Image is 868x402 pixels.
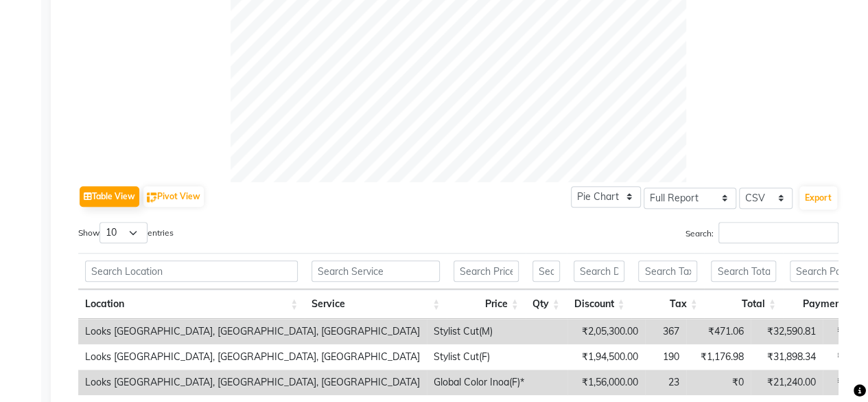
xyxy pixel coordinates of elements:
[645,370,686,395] td: 23
[427,319,567,344] td: Stylist Cut(M)
[685,222,838,243] label: Search:
[751,370,823,395] td: ₹21,240.00
[147,192,157,203] img: pivot.png
[143,186,204,207] button: Pivot View
[85,260,298,282] input: Search Location
[305,289,447,319] th: Service: activate to sort column ascending
[574,260,625,282] input: Search Discount
[78,319,427,344] td: Looks [GEOGRAPHIC_DATA], [GEOGRAPHIC_DATA], [GEOGRAPHIC_DATA]
[567,289,632,319] th: Discount: activate to sort column ascending
[631,289,704,319] th: Tax: activate to sort column ascending
[686,370,751,395] td: ₹0
[78,289,305,319] th: Location: activate to sort column ascending
[447,289,525,319] th: Price: activate to sort column ascending
[427,370,567,395] td: Global Color Inoa(F)*
[783,289,862,319] th: Payment: activate to sort column ascending
[751,344,823,370] td: ₹31,898.34
[80,186,139,207] button: Table View
[567,370,645,395] td: ₹1,56,000.00
[799,186,837,210] button: Export
[526,289,567,319] th: Qty: activate to sort column ascending
[686,344,751,370] td: ₹1,176.98
[686,319,751,344] td: ₹471.06
[532,260,560,282] input: Search Qty
[567,344,645,370] td: ₹1,94,500.00
[312,260,440,282] input: Search Service
[99,222,148,243] select: Showentries
[78,370,427,395] td: Looks [GEOGRAPHIC_DATA], [GEOGRAPHIC_DATA], [GEOGRAPHIC_DATA]
[454,260,518,282] input: Search Price
[567,319,645,344] td: ₹2,05,300.00
[718,222,838,243] input: Search:
[711,260,775,282] input: Search Total
[78,222,174,243] label: Show entries
[645,319,686,344] td: 367
[704,289,782,319] th: Total: activate to sort column ascending
[638,260,697,282] input: Search Tax
[790,260,855,282] input: Search Payment
[645,344,686,370] td: 190
[751,319,823,344] td: ₹32,590.81
[78,344,427,370] td: Looks [GEOGRAPHIC_DATA], [GEOGRAPHIC_DATA], [GEOGRAPHIC_DATA]
[427,344,567,370] td: Stylist Cut(F)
